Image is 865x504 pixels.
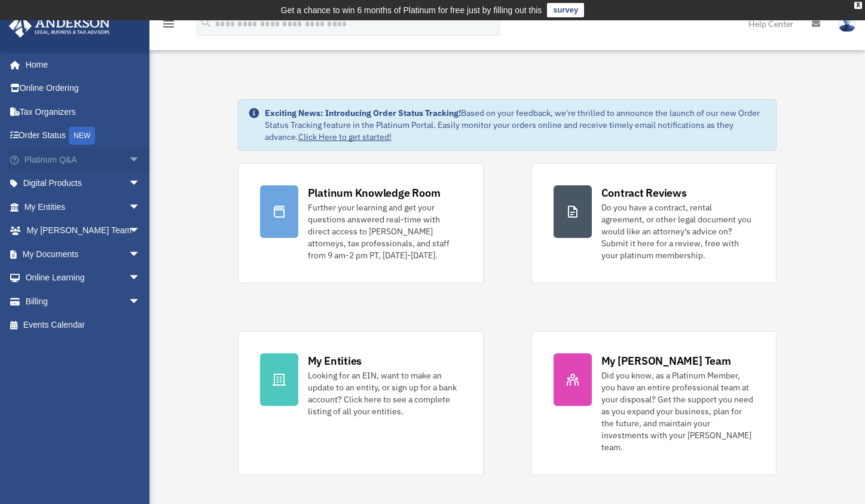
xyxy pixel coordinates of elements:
a: My [PERSON_NAME] Teamarrow_drop_down [8,219,158,243]
span: arrow_drop_down [129,289,152,314]
div: Further your learning and get your questions answered real-time with direct access to [PERSON_NAM... [308,201,461,261]
div: My Entities [308,353,362,368]
img: Anderson Advisors Platinum Portal [5,14,114,38]
span: arrow_drop_down [129,266,152,291]
i: search [200,16,213,29]
a: My Entities Looking for an EIN, want to make an update to an entity, or sign up for a bank accoun... [238,331,484,475]
div: NEW [69,127,95,145]
a: My Documentsarrow_drop_down [8,242,158,266]
span: arrow_drop_down [129,148,152,172]
a: Click Here to get started! [298,132,392,142]
strong: Exciting News: Introducing Order Status Tracking! [265,108,461,118]
a: Platinum Knowledge Room Further your learning and get your questions answered real-time with dire... [238,163,484,283]
a: Contract Reviews Do you have a contract, rental agreement, or other legal document you would like... [531,163,777,283]
a: Tax Organizers [8,100,158,124]
a: Online Learningarrow_drop_down [8,266,158,290]
a: Order StatusNEW [8,124,158,148]
a: survey [547,3,584,17]
div: Looking for an EIN, want to make an update to an entity, or sign up for a bank account? Click her... [308,369,461,417]
a: Billingarrow_drop_down [8,289,158,313]
span: arrow_drop_down [129,172,152,196]
a: Online Ordering [8,77,158,100]
a: Digital Productsarrow_drop_down [8,172,158,196]
div: Did you know, as a Platinum Member, you have an entire professional team at your disposal? Get th... [601,369,755,453]
div: My [PERSON_NAME] Team [601,353,731,368]
i: menu [161,17,176,31]
div: Based on your feedback, we're thrilled to announce the launch of our new Order Status Tracking fe... [265,107,767,143]
span: arrow_drop_down [129,219,152,243]
a: My [PERSON_NAME] Team Did you know, as a Platinum Member, you have an entire professional team at... [531,331,777,475]
a: Events Calendar [8,313,158,337]
a: My Entitiesarrow_drop_down [8,195,158,219]
div: close [854,2,862,9]
div: Platinum Knowledge Room [308,185,441,200]
a: menu [161,21,176,31]
div: Contract Reviews [601,185,687,200]
div: Do you have a contract, rental agreement, or other legal document you would like an attorney's ad... [601,201,755,261]
span: arrow_drop_down [129,242,152,267]
div: Get a chance to win 6 months of Platinum for free just by filling out this [281,3,542,17]
a: Platinum Q&Aarrow_drop_down [8,148,158,172]
span: arrow_drop_down [129,195,152,219]
a: Home [8,53,152,77]
img: User Pic [838,15,856,32]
